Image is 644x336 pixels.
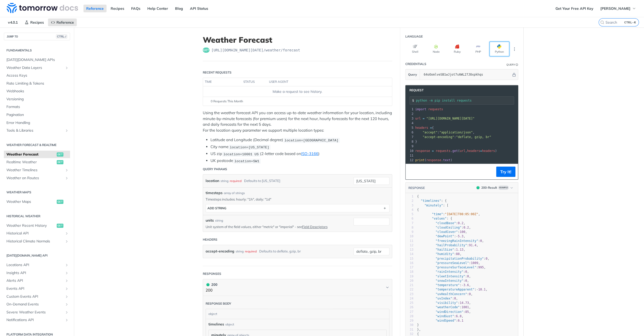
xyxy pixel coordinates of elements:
[436,288,475,291] span: "temperatureApparent"
[406,283,414,287] div: 21
[417,204,449,207] span: : [
[506,63,518,67] div: QueryInformation
[259,248,301,255] div: Defaults to deflate, gzip, br
[6,270,63,276] span: Insights API
[417,212,480,216] span: : ,
[417,217,452,220] span: : {
[436,243,467,247] span: "hailProbability"
[421,199,441,203] span: "timelines"
[512,47,517,51] svg: More ellipsis
[6,120,69,125] span: Error Handling
[234,159,259,163] span: location=SW1
[203,237,217,242] div: Headers
[22,19,47,26] a: Recipes
[424,204,443,207] span: "minutely"
[210,144,392,150] li: City name
[417,208,419,212] span: {
[417,234,465,238] span: : ,
[482,149,495,153] span: headers
[417,288,488,291] span: : ,
[415,149,430,153] span: response
[242,78,267,86] th: status
[415,140,417,143] span: }
[203,167,227,171] div: Query Params
[206,224,346,229] p: Unit system of the field values, either "metric" or "imperial" - see
[623,20,637,25] kbd: CTRL-K
[426,117,475,120] span: "[URL][DOMAIN_NAME][DATE]"
[406,221,414,225] div: 7
[205,89,390,94] div: Make a request to see history.
[211,99,243,104] span: 0 Requests This Month
[456,252,459,256] span: 88
[460,230,465,234] span: 100
[6,97,69,102] span: Versioning
[436,292,467,296] span: "uvHealthConcern"
[415,131,475,134] span: : ,
[206,218,214,223] label: units
[415,149,497,153] span: . ( , )
[480,149,482,153] span: =
[439,131,473,134] span: "application/json"
[6,239,63,244] span: Historical Climate Normals
[406,292,414,296] div: 23
[406,225,414,230] div: 8
[6,160,55,165] span: Realtime Weather
[417,257,489,260] span: : ,
[4,166,70,174] a: Weather TimelinesShow subpages for Weather Timelines
[406,121,414,125] div: 4
[172,5,186,12] a: Blog
[600,6,630,11] span: [PERSON_NAME]
[417,243,478,247] span: : ,
[417,297,458,300] span: : ,
[452,149,458,153] span: get
[6,278,63,283] span: Alerts API
[6,294,63,299] span: Custom Events API
[468,42,488,56] button: PHP
[4,261,70,269] a: Locations APIShow subpages for Locations API
[206,190,223,196] span: timesteps
[6,128,63,133] span: Tools & Libraries
[436,234,454,238] span: "dewPoint"
[406,208,414,212] div: 4
[456,135,491,139] span: "deflate, gzip, br"
[406,158,414,162] div: 12
[245,248,257,255] div: required
[432,217,447,220] span: "values"
[416,99,514,102] input: Request instructions
[65,176,69,180] button: Show subpages for Weather on Routes
[422,135,454,139] span: "accept-encoding"
[4,119,70,127] a: Error Handling
[4,269,70,277] a: Insights APIShow subpages for Insights API
[456,234,458,238] span: -
[406,107,414,112] div: 1
[206,177,219,185] label: location
[6,176,63,181] span: Weather on Routes
[4,143,70,147] h2: Weather Forecast & realtime
[203,78,242,86] th: time
[65,168,69,172] button: Show subpages for Weather Timelines
[417,248,465,251] span: : ,
[415,135,491,139] span: :
[407,88,424,93] span: Request
[469,243,476,247] span: 91.4
[206,197,389,202] p: Timesteps includes: hourly: "1h", daily: "1d"
[405,62,426,66] div: Credentials
[417,199,447,203] span: : {
[4,80,70,87] a: Rate Limiting & Tokens
[553,5,596,12] a: Get Your Free API Key
[48,19,77,26] a: Reference
[469,292,471,296] span: 0
[406,265,414,270] div: 17
[456,248,463,251] span: 1.13
[465,270,467,274] span: 0
[467,149,480,153] span: headers
[56,34,67,39] span: CTRL-/
[474,185,515,190] button: 200200-ResultExample
[4,253,70,258] h2: [DATE][DOMAIN_NAME] API
[417,239,484,243] span: : ,
[406,216,414,221] div: 6
[57,200,63,204] span: get
[436,149,450,153] span: requests
[206,283,209,286] span: 200
[406,112,414,116] div: 2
